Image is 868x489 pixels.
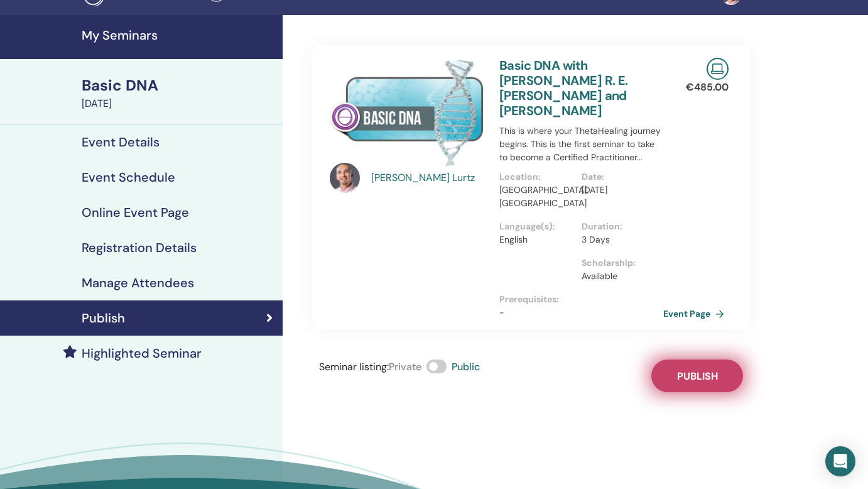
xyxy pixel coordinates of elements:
h4: My Seminars [82,28,275,43]
h4: Registration Details [82,240,197,255]
button: Publish [651,360,743,392]
span: Publish [677,370,718,383]
p: Prerequisites : [499,293,663,306]
h4: Online Event Page [82,205,189,220]
span: Seminar listing : [319,360,389,373]
p: € 485.00 [686,80,729,95]
p: Language(s) : [499,220,574,233]
a: Basic DNA with [PERSON_NAME] R. E. [PERSON_NAME] and [PERSON_NAME] [499,57,628,119]
h4: Event Details [82,135,160,150]
span: Private [389,360,421,373]
img: Basic DNA [330,58,484,167]
img: Live Online Seminar [707,58,729,80]
p: Scholarship : [582,256,656,270]
h4: Publish [82,310,125,326]
p: - [499,306,663,319]
p: [DATE] [582,184,656,197]
p: This is where your ThetaHealing journey begins. This is the first seminar to take to become a Cer... [499,124,663,164]
h4: Event Schedule [82,170,175,185]
h4: Manage Attendees [82,275,194,290]
p: Duration : [582,220,656,233]
p: 3 Days [582,233,656,246]
div: Open Intercom Messenger [825,446,855,476]
div: Basic DNA [82,75,275,96]
a: [PERSON_NAME] Lurtz [371,170,487,185]
p: Location : [499,170,574,184]
p: Available [582,270,656,283]
span: Public [452,360,480,373]
p: [GEOGRAPHIC_DATA], [GEOGRAPHIC_DATA] [499,184,574,210]
a: Basic DNA[DATE] [74,75,283,111]
p: Date : [582,170,656,184]
img: default.jpg [330,163,360,193]
div: [DATE] [82,96,275,111]
a: Event Page [663,304,729,323]
h4: Highlighted Seminar [82,346,202,361]
p: English [499,233,574,246]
